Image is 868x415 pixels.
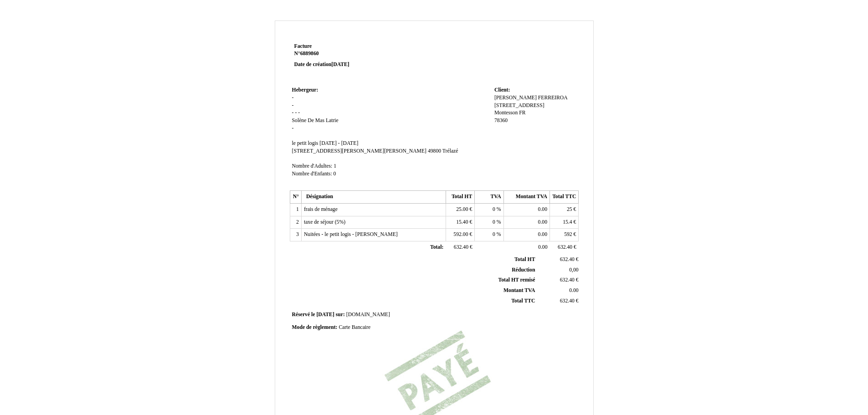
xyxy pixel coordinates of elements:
td: % [475,204,503,216]
span: 15.4 [563,219,572,225]
span: - [292,95,294,101]
span: 632.40 [454,244,468,250]
span: Facture [294,43,312,49]
span: [DOMAIN_NAME] [346,312,390,318]
span: 49800 [428,148,441,154]
td: € [550,216,579,229]
span: Nombre d'Adultes: [292,163,333,169]
th: Total TTC [550,191,579,204]
span: 78360 [494,118,508,123]
span: 592 [564,231,572,237]
span: Carte Bancaire [339,324,370,330]
span: 0.00 [538,244,547,250]
span: le petit logis [292,140,318,146]
span: 15.40 [456,219,468,225]
span: 0 [493,206,495,212]
td: € [537,255,580,265]
span: - [298,110,300,116]
td: % [475,216,503,229]
span: [STREET_ADDRESS][PERSON_NAME][PERSON_NAME] [292,148,426,154]
span: Total TTC [511,298,535,304]
td: 3 [290,229,301,241]
span: 632.40 [560,298,575,304]
span: 0.00 [538,206,547,212]
span: FERREIROA [538,95,568,101]
span: 632.40 [558,244,572,250]
td: 2 [290,216,301,229]
td: € [446,204,474,216]
span: 632.40 [560,277,575,283]
span: - [292,102,294,108]
td: € [550,229,579,241]
td: % [475,229,503,241]
span: Nombre d'Enfants: [292,171,332,177]
span: [DATE] [316,312,334,318]
strong: Date de création [294,61,349,67]
span: 25 [567,206,572,212]
th: Montant TVA [503,191,550,204]
span: Mode de règlement: [292,324,338,330]
th: Total HT [446,191,474,204]
td: € [550,204,579,216]
span: Réservé le [292,312,315,318]
span: 0.00 [538,231,547,237]
span: - [292,125,294,131]
span: [DATE] - [DATE] [319,140,358,146]
span: [PERSON_NAME] [494,95,537,101]
span: 592.00 [453,231,468,237]
span: taxe de séjour (5%) [304,219,345,225]
th: TVA [475,191,503,204]
span: Réduction [512,267,535,273]
span: - [295,110,297,116]
span: Solène [292,118,307,123]
span: Total: [430,244,443,250]
span: 0 [493,231,495,237]
span: 1 [334,163,336,169]
span: FR [519,110,525,116]
span: 6889860 [300,51,319,56]
span: [STREET_ADDRESS] [494,102,544,108]
span: De Mas Latrie [308,118,339,123]
td: € [537,275,580,286]
th: N° [290,191,301,204]
td: € [537,296,580,306]
td: € [446,241,474,254]
span: frais de ménage [304,206,338,212]
span: 0 [493,219,495,225]
span: Total HT [514,256,535,262]
td: 1 [290,204,301,216]
span: Trélazé [442,148,458,154]
span: Nuitées - le petit logis - [PERSON_NAME] [304,231,398,237]
span: 632.40 [560,256,575,262]
th: Désignation [301,191,446,204]
span: Hebergeur: [292,87,318,93]
td: € [446,216,474,229]
span: 0.00 [569,287,578,293]
span: 25.00 [456,206,468,212]
span: sur: [336,312,345,318]
span: 0.00 [538,219,547,225]
td: € [550,241,579,254]
span: Total HT remisé [498,277,535,283]
strong: N° [294,50,403,57]
span: Client: [494,87,510,93]
span: 0,00 [569,267,578,273]
span: [DATE] [331,61,349,67]
span: - [292,110,294,116]
span: Montant TVA [503,287,535,293]
td: € [446,229,474,241]
span: Montesson [494,110,518,116]
span: 0 [334,171,336,177]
